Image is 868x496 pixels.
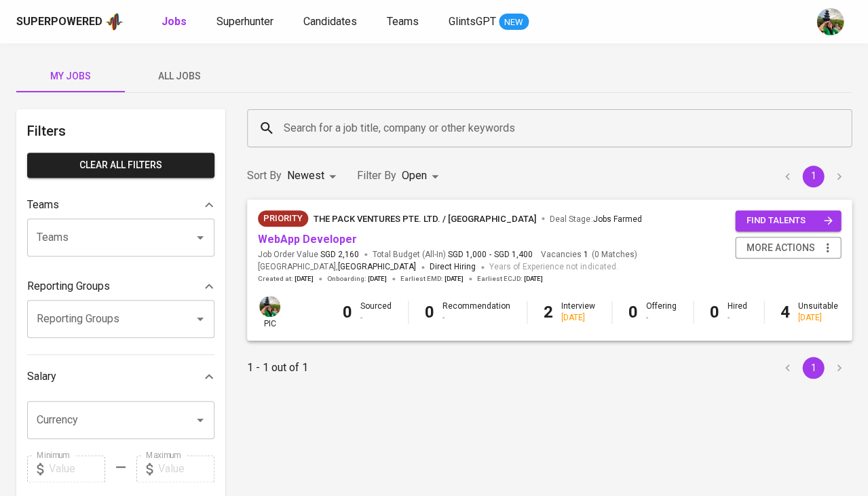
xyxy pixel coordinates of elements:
a: GlintsGPT NEW [449,14,529,31]
span: [DATE] [368,274,387,284]
span: [DATE] [445,274,464,284]
p: Reporting Groups [27,278,110,294]
div: Open [402,164,443,189]
h6: Filters [27,120,214,142]
span: [GEOGRAPHIC_DATA] [338,261,416,274]
b: 0 [343,303,352,322]
div: - [728,312,747,324]
div: - [442,312,510,324]
span: Superhunter [216,15,273,28]
button: page 1 [802,166,824,187]
span: Earliest EMD : [400,274,464,284]
div: Reporting Groups [27,273,214,300]
button: find talents [735,210,841,231]
button: Open [191,228,210,247]
span: All Jobs [133,68,225,85]
span: SGD 1,400 [494,249,533,261]
div: New Job received from Demand Team [258,210,308,227]
span: Created at : [258,274,314,284]
span: The Pack Ventures Pte. Ltd. / [GEOGRAPHIC_DATA] [314,214,536,224]
a: Jobs [162,14,189,31]
b: Jobs [162,15,187,28]
span: My Jobs [24,68,117,85]
a: Superhunter [216,14,276,31]
button: Open [191,309,210,328]
b: 2 [544,303,553,322]
div: Recommendation [442,301,510,324]
nav: pagination navigation [774,357,852,379]
span: [DATE] [295,274,314,284]
div: [DATE] [798,312,838,324]
div: pic [258,294,282,330]
span: Open [402,169,427,182]
p: 1 - 1 out of 1 [247,360,308,376]
img: eva@glints.com [259,296,280,317]
img: app logo [105,12,124,32]
div: Salary [27,363,214,390]
span: GlintsGPT [449,15,496,28]
span: Total Budget (All-In) [373,249,533,261]
div: Interview [561,301,595,324]
span: Years of Experience not indicated. [489,261,618,274]
span: NEW [499,16,529,29]
nav: pagination navigation [774,166,852,187]
div: [DATE] [561,312,595,324]
span: find talents [746,213,833,229]
div: - [646,312,677,324]
div: Newest [287,164,341,189]
p: Salary [27,368,56,385]
span: [DATE] [524,274,543,284]
button: more actions [735,237,841,259]
input: Value [49,455,105,482]
p: Teams [27,197,59,213]
div: Unsuitable [798,301,838,324]
span: 1 [582,249,588,261]
a: Candidates [303,14,360,31]
span: - [489,249,491,261]
span: Job Order Value [258,249,359,261]
div: Superpowered [16,14,102,30]
b: 0 [425,303,434,322]
span: [GEOGRAPHIC_DATA] , [258,261,416,274]
span: SGD 2,160 [320,249,359,261]
span: Onboarding : [327,274,387,284]
button: Clear All filters [27,153,214,178]
p: Filter By [357,168,396,184]
b: 4 [780,303,790,322]
b: 0 [628,303,638,322]
span: Clear All filters [38,157,204,174]
span: Deal Stage : [550,214,641,224]
b: 0 [710,303,719,322]
div: - [360,312,392,324]
span: Candidates [303,15,357,28]
input: Value [158,455,214,482]
a: WebApp Developer [258,233,357,246]
p: Newest [287,168,324,184]
a: Teams [387,14,421,31]
a: Superpoweredapp logo [16,12,124,32]
button: Open [191,411,210,430]
div: Teams [27,191,214,218]
span: Vacancies ( 0 Matches ) [541,249,637,261]
img: eva@glints.com [816,8,844,35]
div: Sourced [360,301,392,324]
button: page 1 [802,357,824,379]
div: Offering [646,301,677,324]
span: Earliest ECJD : [477,274,543,284]
span: Direct Hiring [430,262,476,271]
span: SGD 1,000 [448,249,487,261]
span: Jobs Farmed [592,214,641,224]
div: Hired [728,301,747,324]
span: Teams [387,15,419,28]
p: Sort By [247,168,282,184]
span: more actions [746,240,814,256]
span: Priority [258,212,308,225]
